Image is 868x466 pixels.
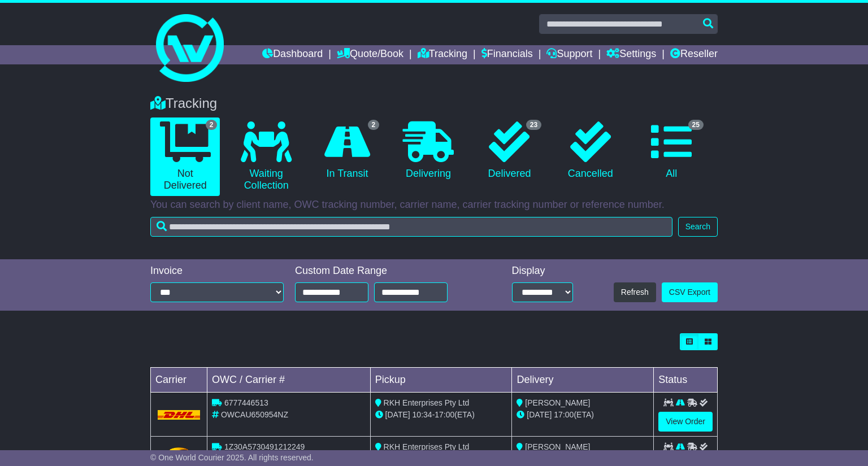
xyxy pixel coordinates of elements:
span: [DATE] [527,410,552,419]
td: Delivery [512,368,654,393]
a: 2 In Transit [313,117,382,184]
span: 17:00 [435,410,454,419]
a: Settings [606,45,656,64]
a: 25 All [637,117,706,184]
span: 25 [688,120,704,130]
a: 23 Delivered [475,117,544,184]
div: Display [512,265,573,277]
a: Waiting Collection [231,117,301,196]
span: [DATE] [385,410,410,419]
span: RKH Enterprises Pty Ltd [384,442,470,451]
span: 2 [368,120,380,130]
p: You can search by client name, OWC tracking number, carrier name, carrier tracking number or refe... [150,199,718,211]
span: [PERSON_NAME] [525,442,590,451]
a: Delivering [393,117,463,184]
span: 17:00 [554,410,574,419]
td: OWC / Carrier # [207,368,371,393]
a: Cancelled [555,117,625,184]
span: OWCAU650954NZ [221,410,288,419]
a: Quote/Book [337,45,403,64]
a: Dashboard [262,45,323,64]
a: Support [546,45,592,64]
span: [PERSON_NAME] [525,398,590,407]
div: - (ETA) [375,409,507,421]
button: Refresh [614,282,656,302]
button: Search [678,217,718,237]
span: 10:34 [413,410,432,419]
td: Carrier [151,368,207,393]
div: Invoice [150,265,284,277]
div: Tracking [145,95,723,112]
div: Custom Date Range [295,265,476,277]
span: RKH Enterprises Pty Ltd [384,398,470,407]
a: Reseller [670,45,718,64]
a: Financials [481,45,533,64]
td: Pickup [370,368,512,393]
span: © One World Courier 2025. All rights reserved. [150,453,314,462]
img: DHL.png [158,410,200,419]
a: 2 Not Delivered [150,117,220,196]
span: 2 [206,120,218,130]
span: 1Z30A5730491212249 [224,442,305,451]
span: 6777446513 [224,398,268,407]
div: (ETA) [517,409,649,421]
span: 23 [526,120,541,130]
a: Tracking [418,45,467,64]
td: Status [654,368,718,393]
a: View Order [658,412,713,432]
a: CSV Export [662,282,718,302]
